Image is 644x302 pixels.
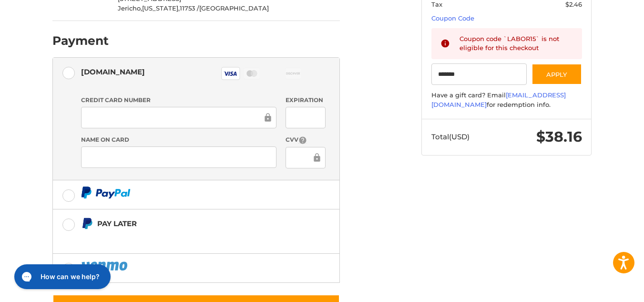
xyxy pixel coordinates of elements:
[286,96,325,104] label: Expiration
[52,33,109,48] h2: Payment
[81,96,276,104] label: Credit Card Number
[81,233,280,242] iframe: PayPal Message 1
[142,4,180,12] span: [US_STATE],
[97,216,280,231] div: Pay Later
[81,187,131,198] img: PayPal icon
[431,91,566,108] a: [EMAIL_ADDRESS][DOMAIN_NAME]
[536,128,582,146] span: $38.16
[81,64,145,80] div: [DOMAIN_NAME]
[460,34,573,53] div: Coupon code `LABOR15` is not eligible for this checkout
[81,218,93,229] img: Pay Later icon
[431,63,527,85] input: Gift Certificate or Coupon Code
[431,0,442,8] span: Tax
[565,0,582,8] span: $2.46
[431,14,474,22] a: Coupon Code
[431,132,470,141] span: Total (USD)
[532,63,582,85] button: Apply
[118,4,142,12] span: Jericho,
[10,261,113,292] iframe: Gorgias live chat messenger
[81,260,130,272] img: PayPal icon
[431,91,582,109] div: Have a gift card? Email for redemption info.
[180,4,199,12] span: 11753 /
[199,4,269,12] span: [GEOGRAPHIC_DATA]
[286,135,325,145] label: CVV
[565,276,644,302] iframe: Google Customer Reviews
[81,135,276,144] label: Name on Card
